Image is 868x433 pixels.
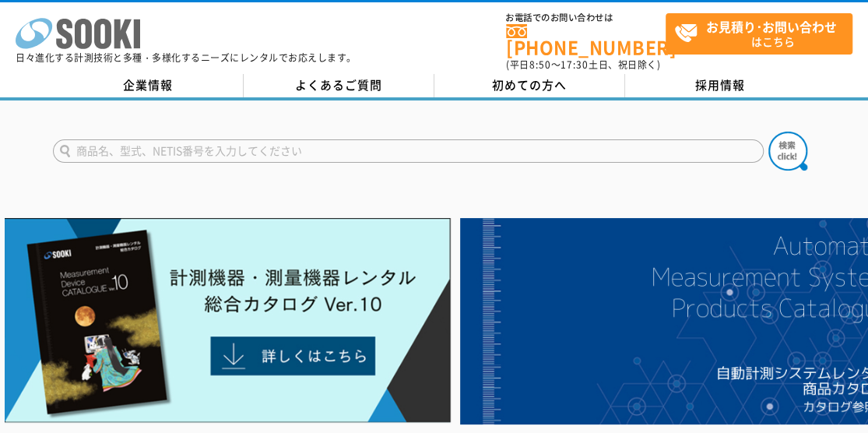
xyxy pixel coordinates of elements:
[561,58,589,72] span: 17:30
[506,58,660,72] span: (平日 ～ 土日、祝日除く)
[244,74,434,97] a: よくあるご質問
[768,132,807,171] img: btn_search.png
[506,24,666,56] a: [PHONE_NUMBER]
[434,74,625,97] a: 初めての方へ
[666,13,852,55] a: お見積り･お問い合わせはこちら
[706,17,837,36] strong: お見積り･お問い合わせ
[53,74,244,97] a: 企業情報
[506,13,666,23] span: お電話でのお問い合わせは
[625,74,816,97] a: 採用情報
[529,58,551,72] span: 8:50
[5,218,451,423] img: Catalog Ver10
[53,139,764,163] input: 商品名、型式、NETIS番号を入力してください
[492,76,567,93] span: 初めての方へ
[16,53,357,62] p: 日々進化する計測技術と多種・多様化するニーズにレンタルでお応えします。
[674,14,852,53] span: はこちら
